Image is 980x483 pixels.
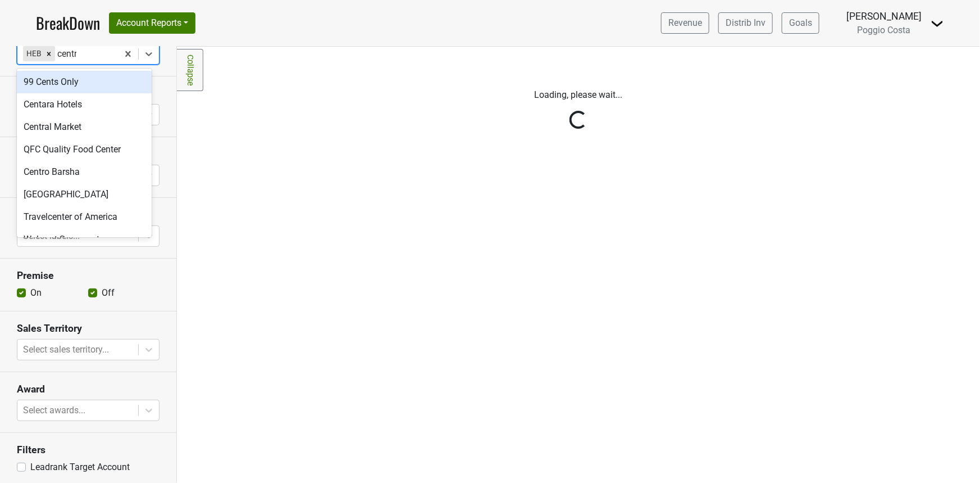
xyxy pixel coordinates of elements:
[17,138,152,161] div: QFC Quality Food Center
[17,71,152,93] div: 99 Cents Only
[718,12,773,34] a: Distrib Inv
[267,88,890,102] p: Loading, please wait...
[931,17,944,30] img: Dropdown Menu
[109,12,195,34] button: Account Reports
[661,12,709,34] a: Revenue
[17,228,152,251] div: Walmart Supercenter
[17,161,152,183] div: Centro Barsha
[36,11,100,35] a: BreakDown
[17,116,152,138] div: Central Market
[17,206,152,228] div: Travelcenter of America
[846,9,922,24] div: [PERSON_NAME]
[177,49,203,91] a: Collapse
[858,25,911,35] span: Poggio Costa
[782,12,819,34] a: Goals
[17,183,152,206] div: [GEOGRAPHIC_DATA]
[17,93,152,116] div: Centara Hotels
